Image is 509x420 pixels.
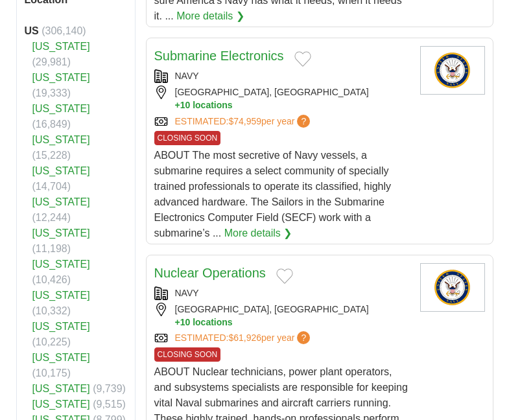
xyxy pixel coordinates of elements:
span: (12,244) [32,212,71,223]
span: ? [297,115,310,128]
a: [US_STATE] [32,196,90,207]
a: ESTIMATED:$74,959per year? [175,115,313,128]
img: U.S. Navy logo [420,263,485,312]
span: (16,849) [32,119,71,130]
a: More details ❯ [224,226,292,241]
a: [US_STATE] [32,290,90,301]
span: (19,333) [32,87,71,99]
span: (9,739) [93,383,126,394]
span: $74,959 [228,116,261,126]
button: +10 locations [175,316,410,329]
a: NAVY [175,71,199,81]
button: Add to favorite jobs [276,268,293,284]
button: Add to favorite jobs [294,51,311,67]
a: [US_STATE] [32,227,90,239]
span: (15,228) [32,150,71,161]
span: (29,981) [32,56,71,67]
span: (10,175) [32,367,71,379]
a: [US_STATE] [32,165,90,176]
a: [US_STATE] [32,383,90,394]
span: (10,225) [32,336,71,347]
span: (14,704) [32,181,71,192]
span: + [175,99,180,111]
span: (306,140) [41,25,86,36]
div: [GEOGRAPHIC_DATA], [GEOGRAPHIC_DATA] [154,303,410,329]
div: [GEOGRAPHIC_DATA], [GEOGRAPHIC_DATA] [154,86,410,111]
span: (10,426) [32,274,71,285]
span: ABOUT The most secretive of Navy vessels, a submarine requires a select community of specially tr... [154,150,392,239]
span: (9,515) [93,399,126,410]
a: [US_STATE] [32,134,90,145]
span: CLOSING SOON [154,347,221,362]
span: (10,332) [32,305,71,316]
a: Nuclear Operations [154,266,266,280]
a: [US_STATE] [32,321,90,332]
a: [US_STATE] [32,103,90,114]
strong: US [25,25,39,36]
a: [US_STATE] [32,352,90,363]
a: More details ❯ [176,8,244,24]
span: ? [297,331,310,344]
span: $61,926 [228,332,261,343]
a: [US_STATE] [32,72,90,83]
a: NAVY [175,288,199,298]
a: [US_STATE] [32,399,90,410]
button: +10 locations [175,99,410,111]
a: ESTIMATED:$61,926per year? [175,331,313,345]
a: [US_STATE] [32,41,90,52]
span: + [175,316,180,329]
span: (11,198) [32,243,71,254]
img: U.S. Navy logo [420,46,485,95]
a: Submarine Electronics [154,49,284,63]
span: CLOSING SOON [154,131,221,145]
a: [US_STATE] [32,259,90,270]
